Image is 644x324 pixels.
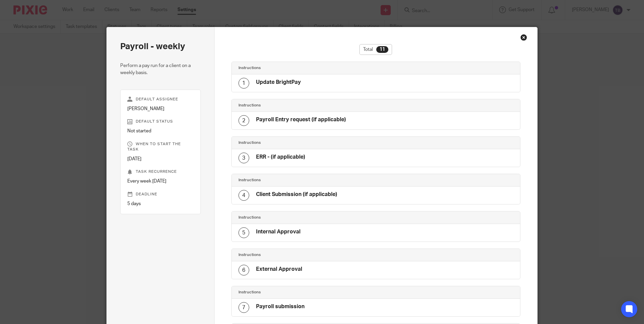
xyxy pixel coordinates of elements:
div: 2 [238,115,249,126]
p: When to start the task [127,141,194,152]
h4: Instructions [238,103,376,108]
div: Total [359,44,392,55]
h4: Client Submission (if applicable) [256,191,337,198]
p: Every week [DATE] [127,178,194,185]
h4: Instructions [238,252,376,258]
h4: Instructions [238,140,376,145]
p: Task recurrence [127,169,194,174]
div: 4 [238,190,249,201]
p: Not started [127,128,194,134]
div: 11 [376,46,388,53]
h4: Update BrightPay [256,79,301,86]
div: 5 [238,227,249,238]
p: [DATE] [127,156,194,162]
h2: Payroll - weekly [120,41,201,52]
h4: ERR - (if applicable) [256,154,305,161]
div: 6 [238,265,249,276]
h4: Instructions [238,290,376,295]
p: [PERSON_NAME] [127,105,194,112]
h4: External Approval [256,266,302,273]
h4: Instructions [238,65,376,71]
p: Default status [127,119,194,124]
h4: Payroll submission [256,303,304,310]
p: 5 days [127,200,194,207]
p: Perform a pay run for a client on a weekly basis. [120,62,201,76]
div: 3 [238,153,249,163]
h4: Payroll Entry request (if applicable) [256,116,346,123]
div: 7 [238,302,249,313]
h4: Instructions [238,215,376,220]
div: Close this dialog window [520,34,527,41]
p: Default assignee [127,97,194,102]
h4: Instructions [238,177,376,183]
div: 1 [238,78,249,89]
h4: Internal Approval [256,228,300,235]
p: Deadline [127,192,194,197]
